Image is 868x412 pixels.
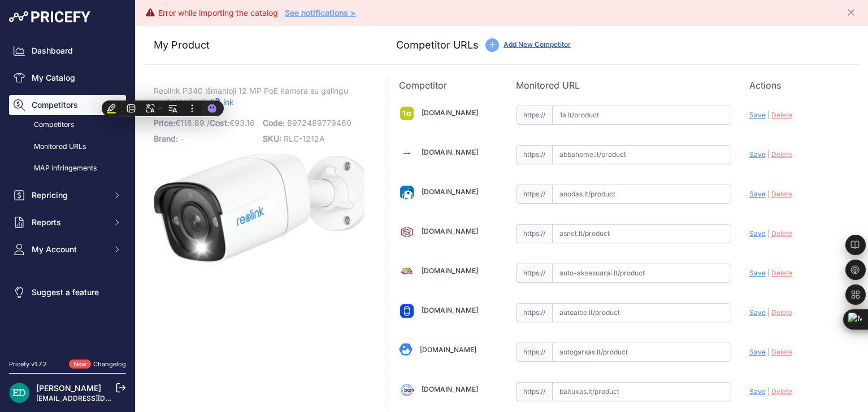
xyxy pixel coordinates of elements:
div: Pricefy v1.7.2 [9,360,47,369]
span: https:// [516,185,552,204]
span: Save [749,308,766,317]
input: autoaibe.lt/product [552,303,731,322]
span: Cost: [210,118,229,128]
span: https:// [516,106,552,125]
span: Delete [771,269,792,277]
a: [EMAIL_ADDRESS][DOMAIN_NAME] [36,394,154,402]
span: Save [749,111,766,119]
p: Actions [749,78,848,92]
span: SKU: [263,134,281,143]
a: [DOMAIN_NAME] [422,148,478,156]
span: Reports [32,217,106,228]
a: MAP infringements [9,159,126,178]
span: Price: [154,118,175,128]
input: auto-aksesuarai.lt/product [552,264,731,283]
span: 118.89 [180,118,205,128]
span: | [767,269,770,277]
a: Add New Competitor [504,40,571,49]
span: Brand: [154,134,178,143]
span: Delete [771,150,792,159]
h3: Competitor URLs [396,37,479,53]
span: 6972489779460 [287,118,351,128]
button: My Account [9,239,126,260]
span: Delete [771,229,792,238]
span: Delete [771,387,792,396]
span: Competitors [32,99,106,111]
span: Save [749,150,766,159]
p: € [154,115,256,131]
a: Suggest a feature [9,282,126,303]
span: Save [749,190,766,198]
span: https:// [516,145,552,164]
span: | [767,308,770,317]
p: Competitor [399,78,497,92]
input: baitukas.lt/product [552,382,731,401]
a: Dashboard [9,41,126,61]
input: anodas.lt/product [552,185,731,204]
a: Monitored URLs [9,137,126,157]
a: [DOMAIN_NAME] [422,108,478,117]
span: Delete [771,348,792,356]
span: Reolink P340 išmanioji 12 MP PoE kamera su galingu prožektoriumi [154,84,348,109]
input: 1a.lt/product [552,106,731,125]
a: [DOMAIN_NAME] [422,306,478,314]
input: autogarsas.lt/product [552,343,731,362]
span: | [767,348,770,356]
span: New [69,360,91,369]
button: Repricing [9,185,126,205]
span: Delete [771,190,792,198]
span: Delete [771,111,792,119]
a: My Catalog [9,68,126,88]
button: Reports [9,212,126,233]
a: Changelog [93,360,126,368]
span: | [767,150,770,159]
a: [PERSON_NAME] [36,383,101,393]
span: 93.16 [235,118,255,128]
span: Save [749,348,766,356]
span: Code: [263,118,285,128]
a: [DOMAIN_NAME] [422,187,478,196]
a: Competitors [9,115,126,135]
input: abbahome.lt/product [552,145,731,164]
img: Pricefy Logo [9,11,90,23]
input: asnet.lt/product [552,224,731,243]
span: Save [749,229,766,238]
span: https:// [516,224,552,243]
span: RLC-1212A [284,134,325,143]
span: https:// [516,303,552,322]
span: Repricing [32,190,106,201]
span: | [767,229,770,238]
span: My Account [32,244,106,255]
nav: Sidebar [9,41,126,346]
p: Monitored URL [516,78,731,92]
a: [DOMAIN_NAME] [420,345,476,354]
span: https:// [516,382,552,401]
span: - [180,134,184,143]
span: / € [207,118,255,128]
a: [DOMAIN_NAME] [422,227,478,235]
a: Link [211,95,234,109]
span: | [767,190,770,198]
div: Error while importing the catalog [158,7,278,19]
a: See notifications > [285,8,355,17]
span: Delete [771,308,792,317]
span: https:// [516,264,552,283]
span: Save [749,269,766,277]
span: | [767,387,770,396]
button: Competitors [9,95,126,115]
span: | [767,111,770,119]
span: Save [749,387,766,396]
a: [DOMAIN_NAME] [422,385,478,393]
a: [DOMAIN_NAME] [422,266,478,275]
span: https:// [516,343,552,362]
h3: My Product [154,37,364,53]
button: Close [845,5,859,18]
